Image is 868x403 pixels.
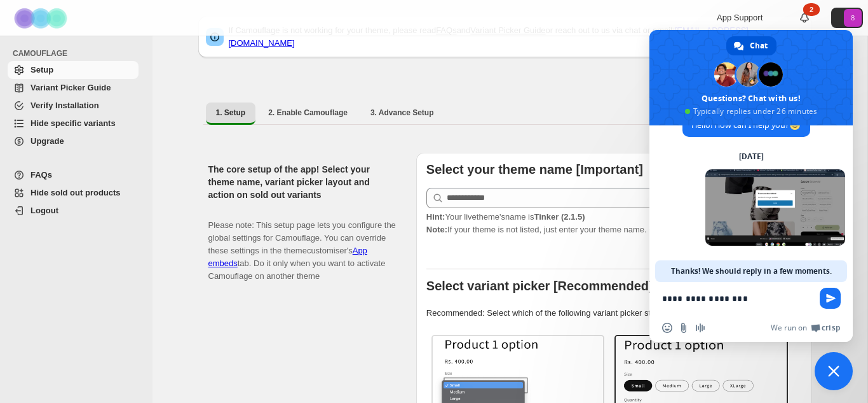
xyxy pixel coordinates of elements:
span: Your live theme's name is [426,212,585,222]
span: Setup [31,65,53,74]
p: If Camouflage is not working for your theme, please read and or reach out to us via chat or email: [229,24,804,50]
a: Variant Picker Guide [8,79,139,97]
span: Insert an emoji [662,323,672,333]
h2: The core setup of the app! Select your theme name, variant picker layout and action on sold out v... [208,163,396,201]
a: Setup [8,61,139,79]
b: Select variant picker [Recommended] [426,279,653,293]
b: Select your theme name [Important] [426,162,643,176]
span: Hide sold out products [31,188,121,197]
a: We run onCrisp [771,323,840,333]
span: FAQs [31,170,52,180]
a: FAQs [8,166,139,184]
p: If your theme is not listed, just enter your theme name. Check to find your theme name. [426,211,802,236]
span: Upgrade [31,136,64,146]
div: 2 [803,3,820,16]
a: Hide sold out products [8,184,139,202]
div: [DATE] [739,153,764,160]
a: Upgrade [8,132,139,150]
span: Thanks! We should reply in a few moments. [671,260,832,282]
span: Logout [31,206,58,215]
a: Verify Installation [8,97,139,115]
span: App Support [717,13,763,22]
span: Send [820,288,841,309]
text: 8 [851,14,855,22]
span: 1. Setup [216,108,246,118]
a: Logout [8,202,139,220]
p: Recommended: Select which of the following variant picker styles match your theme. [426,307,802,320]
span: Verify Installation [31,101,99,110]
span: CAMOUFLAGE [13,48,144,59]
strong: Hint: [426,212,445,222]
textarea: Compose your message... [662,293,812,304]
span: 3. Advance Setup [370,108,434,118]
span: Audio message [695,323,705,333]
p: Please note: This setup page lets you configure the global settings for Camouflage. You can overr... [208,206,396,283]
img: Camouflage [10,1,74,36]
button: Avatar with initials 8 [831,8,863,28]
span: Send a file [679,323,689,333]
span: Hello! How can I help you? [691,120,801,131]
div: Close chat [815,352,853,390]
a: 2 [798,11,811,24]
div: Chat [726,36,776,55]
span: We run on [771,323,807,333]
span: Avatar with initials 8 [844,9,862,27]
strong: Note: [426,225,447,234]
span: Hide specific variants [31,118,116,128]
span: Variant Picker Guide [31,83,111,92]
span: Crisp [822,323,840,333]
span: 2. Enable Camouflage [268,108,348,118]
a: Hide specific variants [8,115,139,132]
strong: Tinker (2.1.5) [534,212,585,222]
span: Chat [750,36,768,55]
